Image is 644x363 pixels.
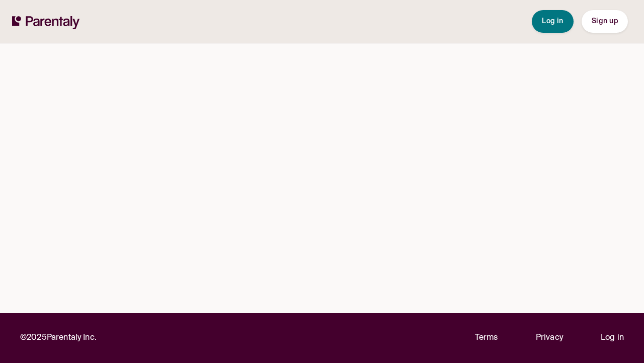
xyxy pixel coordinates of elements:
[582,10,628,33] button: Sign up
[20,331,97,345] p: © 2025 Parentaly Inc.
[536,331,563,345] a: Privacy
[601,331,624,345] a: Log in
[532,10,574,33] button: Log in
[475,331,498,345] a: Terms
[542,18,563,25] span: Log in
[592,18,618,25] span: Sign up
